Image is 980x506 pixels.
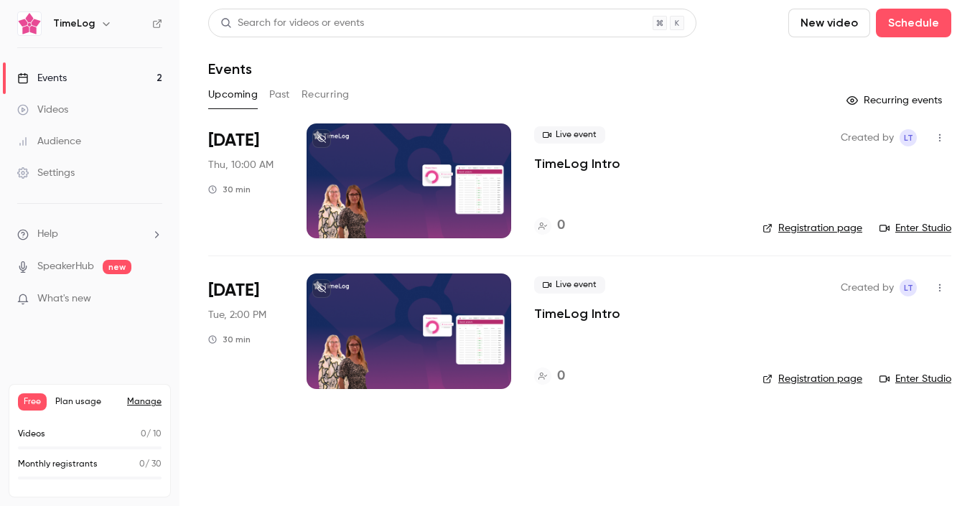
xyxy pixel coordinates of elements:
a: Registration page [762,221,862,235]
p: Videos [18,428,45,441]
span: Help [37,227,58,242]
span: LT [904,129,913,146]
a: Manage [127,396,162,408]
button: Past [269,83,290,106]
button: Schedule [876,9,951,37]
div: Events [17,71,67,85]
span: Tue, 2:00 PM [208,308,266,322]
span: Thu, 10:00 AM [208,158,274,172]
span: 0 [141,430,146,439]
span: Plan usage [55,396,118,408]
span: Live event [534,276,605,294]
a: Registration page [762,372,862,386]
iframe: Noticeable Trigger [145,293,162,306]
span: [DATE] [208,279,259,302]
span: Lucaas Taxgaard [900,129,917,146]
p: Monthly registrants [18,458,98,471]
span: Created by [841,279,894,296]
span: LT [904,279,913,296]
span: Created by [841,129,894,146]
span: 0 [139,460,145,469]
div: 30 min [208,334,251,345]
button: Recurring events [840,89,951,112]
div: Audience [17,134,81,149]
span: Lucaas Taxgaard [900,279,917,296]
div: Videos [17,103,68,117]
div: Settings [17,166,75,180]
h1: Events [208,60,252,78]
button: New video [788,9,870,37]
a: 0 [534,367,565,386]
p: / 30 [139,458,162,471]
div: Search for videos or events [220,16,364,31]
p: / 10 [141,428,162,441]
button: Recurring [302,83,350,106]
a: TimeLog Intro [534,305,620,322]
h4: 0 [557,367,565,386]
img: TimeLog [18,12,41,35]
h4: 0 [557,216,565,235]
a: Enter Studio [879,221,951,235]
a: 0 [534,216,565,235]
a: TimeLog Intro [534,155,620,172]
h6: TimeLog [53,17,95,31]
a: SpeakerHub [37,259,94,274]
button: Upcoming [208,83,258,106]
span: Live event [534,126,605,144]
li: help-dropdown-opener [17,227,162,242]
a: Enter Studio [879,372,951,386]
div: Sep 30 Tue, 2:00 PM (Europe/Berlin) [208,273,284,388]
span: new [103,260,131,274]
span: What's new [37,291,91,306]
span: Free [18,393,47,411]
div: 30 min [208,184,251,195]
span: [DATE] [208,129,259,152]
div: Sep 25 Thu, 10:00 AM (Europe/Berlin) [208,123,284,238]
